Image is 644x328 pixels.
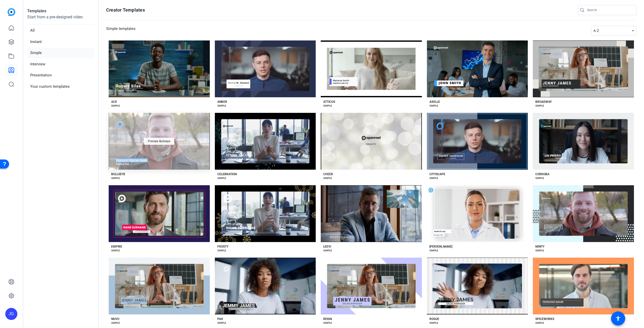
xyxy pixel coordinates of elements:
img: blue-gradient.svg [8,8,15,16]
button: Template image [321,258,422,314]
div: NUVO [111,317,119,321]
div: SIMPLE [217,176,226,180]
button: Template imagePreview Bullseye [109,113,210,170]
button: Template image [109,185,210,242]
div: SIMPLE [429,104,438,108]
div: SIMPLE [217,249,226,253]
button: Template image [533,40,634,97]
li: Instant [27,37,94,47]
div: SIMPLE [217,104,226,108]
button: Template image [215,185,316,242]
div: [PERSON_NAME] [429,245,452,249]
div: SIMPLE [217,321,226,325]
div: SIMPLE [323,321,332,325]
div: AXELLE [429,100,440,104]
div: SIMPLE [111,176,120,180]
div: SIMPLE [429,321,438,325]
div: FROSTY [217,245,228,249]
div: ANKER [217,100,227,104]
div: CORDOBA [535,172,549,176]
div: SIMPLE [535,104,544,108]
div: LEEVI [323,245,331,249]
button: Template image [427,258,528,314]
input: Search [587,7,632,13]
div: CHEER [323,172,333,176]
button: Template image [427,40,528,97]
div: SIMPLE [111,249,120,253]
button: Template image [427,185,528,242]
button: Template image [215,113,316,170]
button: Template image [215,258,316,314]
div: SIMPLE [111,104,120,108]
div: SIMPLE [429,249,438,253]
div: CELEBRATION [217,172,237,176]
div: EMPIRE [111,245,122,249]
button: Template image [321,40,422,97]
div: REIGN [323,317,332,321]
div: PAX [217,317,223,321]
button: Template image [533,185,634,242]
button: Template image [321,113,422,170]
li: Presentation [27,70,94,80]
button: Template image [533,258,634,314]
button: Template image [109,40,210,97]
strong: Templates [27,9,46,13]
mat-icon: accessibility [615,315,621,321]
span: Preview Bullseye [148,140,170,143]
button: Template image [427,113,528,170]
div: BULLSEYE [111,172,125,176]
div: MINTY [535,245,544,249]
div: SPICEWORKS [535,317,554,321]
div: CITYSCAPE [429,172,445,176]
button: Template image [321,185,422,242]
div: SIMPLE [323,249,332,253]
p: Start from a pre-designed video [27,14,94,24]
div: SIMPLE [111,321,120,325]
div: ACE [111,100,117,104]
li: All [27,25,94,36]
div: SIMPLE [535,321,544,325]
div: SIMPLE [323,104,332,108]
div: SIMPLE [323,176,332,180]
h3: Simple templates [106,26,136,35]
span: A-Z [593,29,599,33]
div: ROGUE [429,317,439,321]
div: SIMPLE [535,176,544,180]
div: ATTICUS [323,100,335,104]
button: Template image [109,258,210,314]
div: SIMPLE [535,249,544,253]
h1: Creator Templates [106,7,145,13]
div: SIMPLE [429,176,438,180]
li: Simple [27,48,94,58]
button: Template image [533,113,634,170]
li: Interview [27,59,94,69]
li: Your custom templates [27,81,94,92]
button: Template image [215,40,316,97]
div: BROADWAY [535,100,552,104]
div: JG [5,308,17,320]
